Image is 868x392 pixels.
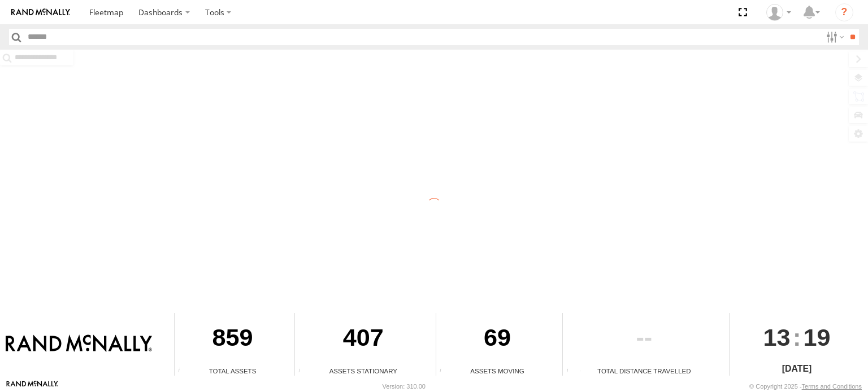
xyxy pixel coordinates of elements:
[6,334,152,354] img: Rand McNally
[762,4,795,21] div: Jose Goitia
[175,367,192,376] div: Total number of Enabled Assets
[383,383,426,390] div: Version: 310.00
[730,313,863,362] div: :
[822,29,846,45] label: Search Filter Options
[804,313,831,362] span: 19
[802,383,862,390] a: Terms and Conditions
[6,381,58,392] a: Visit our Website
[436,367,453,376] div: Total number of assets current in transit.
[749,383,862,390] div: © Copyright 2025 -
[295,313,431,366] div: 407
[436,313,559,366] div: 69
[563,366,725,376] div: Total Distance Travelled
[436,366,559,376] div: Assets Moving
[175,313,290,366] div: 859
[763,313,791,362] span: 13
[835,3,853,21] i: ?
[295,367,312,376] div: Total number of assets current stationary.
[563,367,580,376] div: Total distance travelled by all assets within specified date range and applied filters
[295,366,431,376] div: Assets Stationary
[175,366,290,376] div: Total Assets
[730,362,863,376] div: [DATE]
[11,8,70,16] img: rand-logo.svg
